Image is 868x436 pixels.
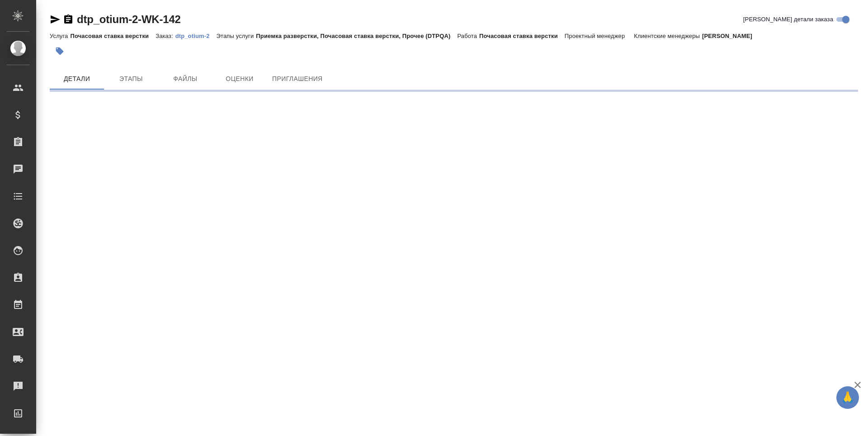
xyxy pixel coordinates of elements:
[836,386,859,409] button: 🙏
[743,15,833,24] span: [PERSON_NAME] детали заказа
[256,33,457,39] p: Приемка разверстки, Почасовая ставка верстки, Прочее (DTPQA)
[479,33,565,39] p: Почасовая ставка верстки
[565,33,627,39] p: Проектный менеджер
[50,14,61,25] button: Скопировать ссылку для ЯМессенджера
[156,33,175,39] p: Заказ:
[63,14,74,25] button: Скопировать ссылку
[634,33,702,39] p: Клиентские менеджеры
[70,33,156,39] p: Почасовая ставка верстки
[218,73,261,85] span: Оценки
[77,13,181,25] a: dtp_otium-2-WK-142
[840,388,855,407] span: 🙏
[272,73,323,85] span: Приглашения
[175,32,217,39] a: dtp_otium-2
[702,33,759,39] p: [PERSON_NAME]
[457,33,479,39] p: Работа
[175,33,217,39] p: dtp_otium-2
[217,33,256,39] p: Этапы услуги
[55,73,99,85] span: Детали
[164,73,207,85] span: Файлы
[50,33,70,39] p: Услуга
[109,73,153,85] span: Этапы
[50,41,70,61] button: Добавить тэг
